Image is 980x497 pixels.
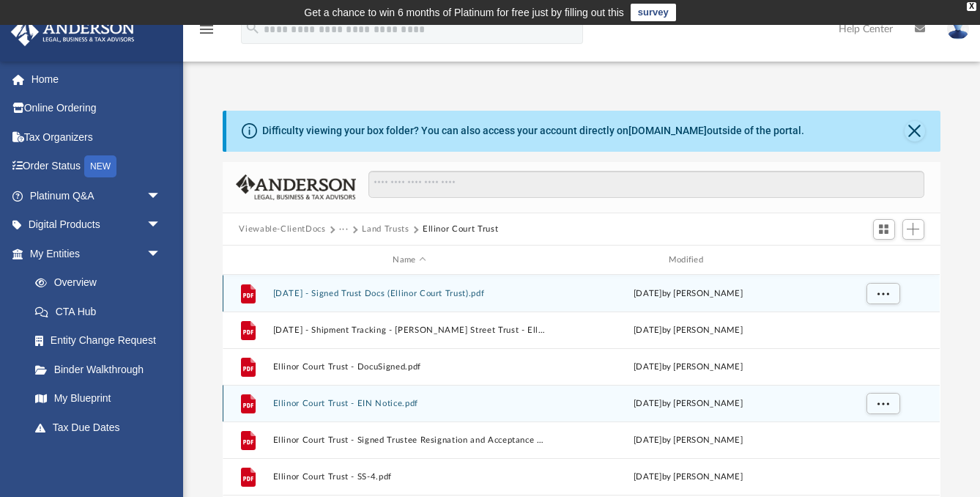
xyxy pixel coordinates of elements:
i: menu [198,21,215,38]
button: Add [902,219,924,240]
span: arrow_drop_down [146,239,176,269]
div: [DATE] by [PERSON_NAME] [552,434,825,447]
div: Difficulty viewing your box folder? You can also access your account directly on outside of the p... [262,123,804,139]
div: id [229,254,266,267]
div: close [967,2,976,11]
button: Land Trusts [362,223,409,236]
a: Binder Walkthrough [21,355,183,384]
button: More options [866,393,900,415]
button: More options [866,283,900,305]
button: Ellinor Court Trust - Signed Trustee Resignation and Acceptance Letters.pdf [273,435,546,445]
button: [DATE] - Signed Trust Docs (Ellinor Court Trust).pdf [273,289,546,298]
span: arrow_drop_down [146,181,176,211]
div: [DATE] by [PERSON_NAME] [552,471,825,484]
a: [DOMAIN_NAME] [628,125,707,136]
div: [DATE] by [PERSON_NAME] [552,397,825,411]
a: Digital Productsarrow_drop_down [10,210,183,240]
a: Tax Due Dates [21,413,183,442]
button: Ellinor Court Trust - DocuSigned.pdf [273,362,546,372]
div: Get a chance to win 6 months of Platinum for free just by filling out this [304,4,624,21]
a: Order StatusNEW [10,152,183,182]
button: [DATE] - Shipment Tracking - [PERSON_NAME] Street Trust - Ellinor Court Trust - [PERSON_NAME] Tru... [273,325,546,335]
a: menu [198,28,215,38]
img: Anderson Advisors Platinum Portal [7,18,139,46]
div: Modified [552,254,825,267]
a: Online Ordering [10,94,183,123]
button: Ellinor Court Trust - EIN Notice.pdf [273,399,546,408]
div: NEW [84,155,116,177]
a: My Blueprint [21,384,176,413]
i: search [245,20,261,36]
img: User Pic [947,18,969,40]
div: [DATE] by [PERSON_NAME] [552,361,825,374]
a: Home [10,65,183,94]
a: My Anderson Teamarrow_drop_down [10,442,176,471]
a: Overview [21,268,183,298]
a: Tax Organizers [10,122,183,152]
button: Viewable-ClientDocs [239,223,325,236]
span: arrow_drop_down [146,210,176,240]
input: Search files and folders [368,171,924,199]
button: Switch to Grid View [873,219,895,240]
button: Ellinor Court Trust [423,223,498,236]
span: arrow_drop_down [146,442,176,472]
a: Entity Change Request [21,326,183,356]
div: Name [272,254,546,267]
a: CTA Hub [21,297,183,326]
a: My Entitiesarrow_drop_down [10,239,183,268]
div: id [831,254,934,267]
a: Platinum Q&Aarrow_drop_down [10,181,183,210]
div: [DATE] by [PERSON_NAME] [552,324,825,337]
button: Close [905,121,925,141]
a: survey [631,4,676,21]
div: [DATE] by [PERSON_NAME] [552,287,825,301]
button: ··· [339,223,349,236]
button: Ellinor Court Trust - SS-4.pdf [273,472,546,482]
